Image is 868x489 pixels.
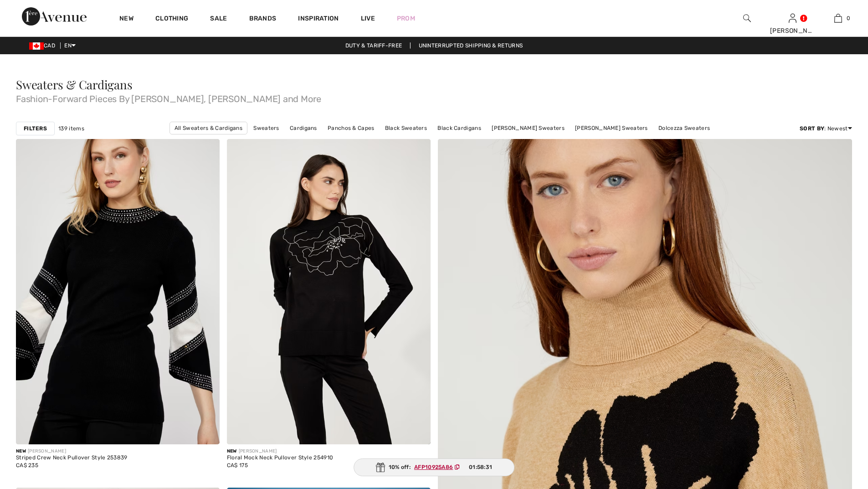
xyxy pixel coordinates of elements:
ins: AFP10925A86 [414,464,453,470]
strong: Filters [24,124,47,133]
div: : Newest [800,124,852,133]
span: 0 [847,14,850,22]
strong: Sort By [800,125,824,132]
a: Prom [397,14,415,23]
span: Sweaters & Cardigans [16,77,133,93]
img: My Bag [834,13,842,24]
a: 0 [816,13,860,24]
img: Canadian Dollar [29,42,44,50]
span: Inspiration [298,15,339,24]
img: 1ère Avenue [22,7,87,26]
span: CA$ 175 [227,462,248,468]
div: Floral Mock Neck Pullover Style 254910 [227,455,333,461]
span: 139 items [58,124,84,133]
img: Gift.svg [376,463,385,472]
span: New [227,448,237,454]
a: Black Cardigans [433,122,486,134]
span: Fashion-Forward Pieces By [PERSON_NAME], [PERSON_NAME] and More [16,91,852,103]
span: 01:58:31 [469,463,492,471]
a: New [119,15,134,24]
a: Brands [249,15,277,24]
img: My Info [789,13,796,24]
a: Black Sweaters [380,122,431,134]
div: [PERSON_NAME] [16,448,128,455]
a: Sign In [789,14,796,22]
a: Clothing [155,15,188,24]
a: All Sweaters & Cardigans [169,122,247,134]
a: Live [361,14,375,23]
a: [PERSON_NAME] Sweaters [570,122,652,134]
span: New [16,448,26,454]
a: Dolcezza Sweaters [654,122,714,134]
span: CAD [29,42,59,49]
iframe: Opens a widget where you can chat to one of our agents [810,421,859,443]
div: 10% off: [354,458,515,476]
a: Cardigans [285,122,322,134]
div: [PERSON_NAME] [227,448,333,455]
a: Sweaters [249,122,283,134]
img: search the website [743,13,751,24]
div: [PERSON_NAME] [770,26,815,36]
div: Striped Crew Neck Pullover Style 253839 [16,455,128,461]
img: Striped Crew Neck Pullover Style 253839. Black/Off White [16,139,220,444]
a: Panchos & Capes [323,122,379,134]
a: Sale [210,15,227,24]
span: EN [64,42,76,49]
span: CA$ 235 [16,462,38,468]
img: Floral Mock Neck Pullover Style 254910. Black [227,139,431,444]
a: [PERSON_NAME] Sweaters [487,122,569,134]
